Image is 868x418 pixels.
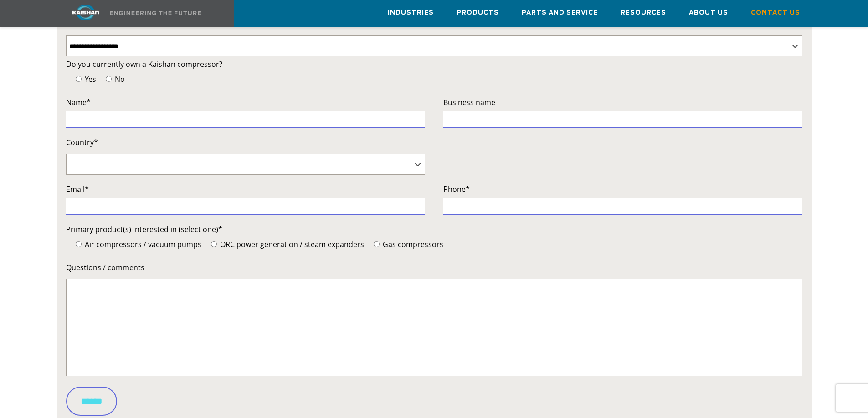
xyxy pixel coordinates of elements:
span: No [113,74,125,84]
label: Primary product(s) interested in (select one)* [66,223,802,236]
span: Industries [388,8,434,18]
span: Products [457,8,499,18]
span: Air compressors / vacuum pumps [83,239,201,249]
span: ORC power generation / steam expanders [218,239,364,249]
label: Country* [66,136,425,149]
label: Email* [66,183,425,196]
label: Business name [443,96,802,109]
a: Resources [621,0,666,25]
img: Engineering the future [110,11,201,15]
span: Yes [83,74,96,84]
span: Gas compressors [381,239,443,249]
a: Industries [388,0,434,25]
span: About Us [689,8,728,18]
img: kaishan logo [51,5,120,20]
input: Air compressors / vacuum pumps [76,241,82,247]
span: Parts and Service [522,8,598,18]
input: ORC power generation / steam expanders [211,241,217,247]
a: Products [457,0,499,25]
input: Gas compressors [374,241,380,247]
label: Do you currently own a Kaishan compressor? [66,58,802,71]
label: Phone* [443,183,802,196]
input: No [106,76,112,82]
label: Questions / comments [66,261,802,274]
span: Contact Us [751,8,800,18]
a: About Us [689,0,728,25]
input: Yes [76,76,82,82]
span: Resources [621,8,666,18]
a: Contact Us [751,0,800,25]
label: Name* [66,96,425,109]
a: Parts and Service [522,0,598,25]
